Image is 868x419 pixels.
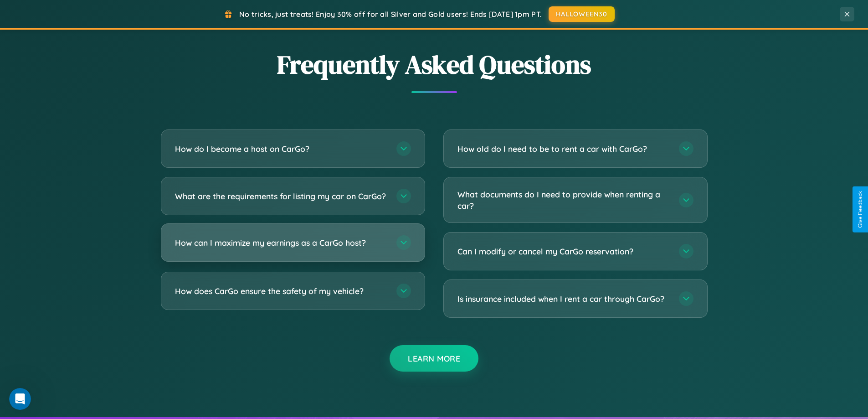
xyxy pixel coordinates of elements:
[175,237,387,248] h3: How can I maximize my earnings as a CarGo host?
[175,191,387,202] h3: What are the requirements for listing my car on CarGo?
[857,191,863,228] div: Give Feedback
[239,10,542,19] span: No tricks, just treats! Enjoy 30% off for all Silver and Gold users! Ends [DATE] 1pm PT.
[161,47,708,82] h2: Frequently Asked Questions
[457,293,670,305] h3: Is insurance included when I rent a car through CarGo?
[175,285,387,297] h3: How does CarGo ensure the safety of my vehicle?
[175,143,387,155] h3: How do I become a host on CarGo?
[457,189,670,211] h3: What documents do I need to provide when renting a car?
[390,345,478,372] button: Learn More
[9,388,31,410] iframe: Intercom live chat
[457,143,670,155] h3: How old do I need to be to rent a car with CarGo?
[549,6,615,22] button: HALLOWEEN30
[457,246,670,257] h3: Can I modify or cancel my CarGo reservation?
